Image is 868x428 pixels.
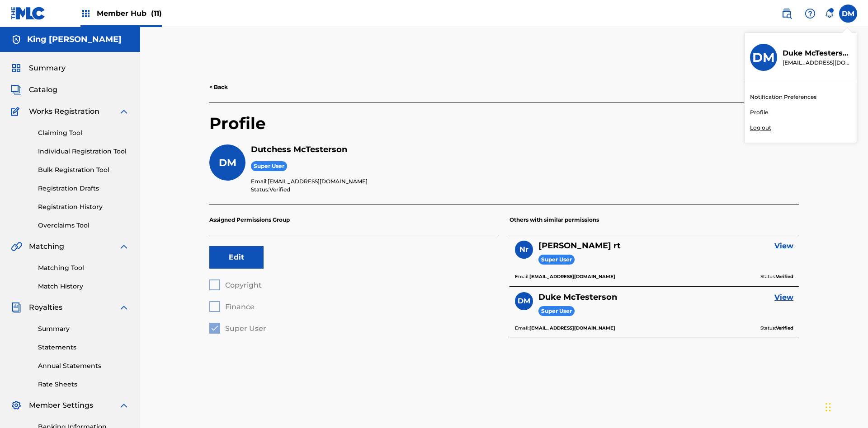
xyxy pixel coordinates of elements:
a: SummarySummary [11,63,66,74]
span: DM [219,157,236,169]
p: Email: [515,273,615,281]
p: Email: [515,324,615,332]
p: Others with similar permissions [509,205,799,235]
a: Rate Sheets [38,380,129,389]
span: Super User [251,161,287,172]
span: Royalties [29,302,62,313]
span: Copyright [225,281,262,289]
a: Public Search [778,5,796,23]
img: expand [118,302,129,313]
iframe: Chat Widget [823,385,868,428]
a: View [774,241,793,251]
h5: King McTesterson [27,34,122,45]
span: Finance [225,302,255,311]
img: MLC Logo [11,7,46,20]
a: Bulk Registration Tool [38,165,129,175]
img: Catalog [11,84,22,95]
a: Registration Drafts [38,184,129,193]
h5: Duke McTesterson [538,292,617,302]
a: Annual Statements [38,361,129,371]
img: checkbox [210,324,219,333]
img: Summary [11,63,22,74]
a: < Back [209,83,228,91]
img: expand [118,400,129,411]
span: Works Registration [29,106,99,117]
img: Top Rightsholders [80,8,91,19]
p: Duke McTesterson [783,48,851,59]
p: duke.mctesterson@gmail.com [783,59,851,67]
span: DM [518,296,530,307]
a: Summary [38,324,129,334]
h2: Profile [209,113,799,144]
p: Status: [760,324,793,332]
div: Notifications [825,9,834,18]
h3: DM [752,50,775,65]
img: Royalties [11,302,22,313]
a: View [774,292,793,303]
h5: Nicole rt [538,241,621,251]
span: (11) [151,9,162,18]
span: [EMAIL_ADDRESS][DOMAIN_NAME] [268,178,368,185]
b: [EMAIL_ADDRESS][DOMAIN_NAME] [529,274,615,279]
a: Registration History [38,202,129,212]
div: User Menu [839,5,857,23]
button: Edit [209,246,264,269]
h5: Dutchess McTesterson [251,144,799,155]
img: expand [118,241,129,252]
a: Overclaims Tool [38,221,129,230]
p: Email: [251,177,799,186]
p: Assigned Permissions Group [209,205,499,235]
span: Nr [519,244,528,255]
span: Verified [269,186,290,193]
a: Claiming Tool [38,128,129,138]
span: Catalog [29,84,57,95]
a: Match History [38,282,129,291]
p: Status: [251,186,799,194]
b: Verified [776,274,793,279]
span: Summary [29,63,66,74]
b: [EMAIL_ADDRESS][DOMAIN_NAME] [529,325,615,331]
a: Statements [38,343,129,352]
span: Member Hub [97,8,162,19]
a: CatalogCatalog [11,84,57,95]
p: Log out [750,124,771,132]
img: Accounts [11,34,22,45]
a: Profile [750,108,768,116]
a: Individual Registration Tool [38,147,129,156]
span: Super User [538,255,575,265]
div: Help [801,5,819,23]
img: Member Settings [11,400,22,411]
img: expand [118,106,129,117]
img: Matching [11,241,22,252]
span: Member Settings [29,400,93,411]
img: help [805,8,816,19]
span: DM [842,9,854,19]
a: Matching Tool [38,263,129,273]
a: Notification Preferences [750,93,816,101]
span: Super User [225,324,266,333]
b: Verified [776,325,793,331]
img: Works Registration [11,106,23,117]
img: search [781,8,792,19]
div: Drag [826,394,831,421]
p: Status: [760,273,793,281]
span: Matching [29,241,64,252]
span: Super User [538,306,575,316]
